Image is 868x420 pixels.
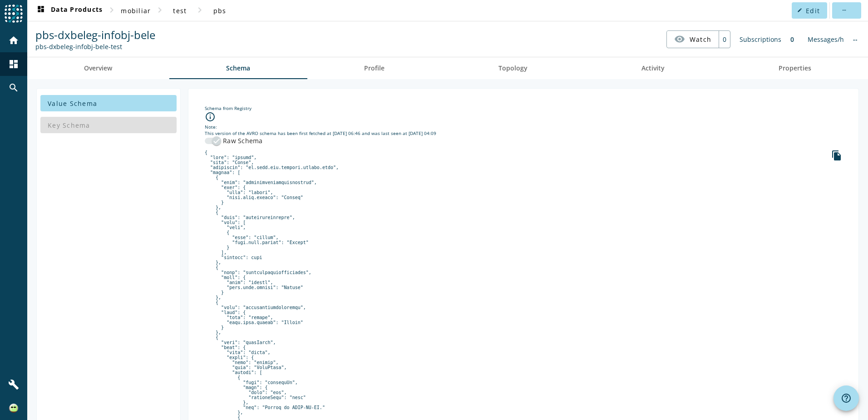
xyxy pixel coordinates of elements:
label: Raw Schema [221,136,263,145]
div: Subscriptions [735,30,786,48]
div: No information [848,30,862,48]
span: Edit [806,6,820,15]
mat-icon: chevron_right [106,5,117,15]
mat-icon: dashboard [8,59,19,70]
div: This version of the AVRO schema has been first fetched at [DATE] 06:46 and was last seen at [DATE... [205,130,842,136]
span: Topology [498,65,528,71]
mat-icon: more_horiz [841,8,846,13]
span: Value Schema [48,99,97,108]
button: mobiliar [117,2,154,19]
div: 0 [719,31,730,48]
mat-icon: chevron_right [194,5,205,15]
span: mobiliar [121,6,151,15]
mat-icon: search [8,82,19,93]
div: Messages/h [803,30,848,48]
i: info_outline [205,111,216,122]
img: spoud-logo.svg [5,5,23,23]
div: Schema from Registry [205,105,842,111]
span: pbs-dxbeleg-infobj-bele [35,27,155,42]
span: Profile [364,65,385,71]
span: Data Products [35,5,103,16]
span: Watch [690,31,711,47]
div: Note: [205,124,842,130]
img: 8ed1b500aa7f3b22211e874aaf9d1e0e [9,404,18,413]
button: Watch [667,31,719,47]
span: Activity [641,65,665,71]
mat-icon: chevron_right [154,5,165,15]
button: pbs [205,2,234,19]
div: 0 [786,30,799,48]
button: test [165,2,194,19]
button: Edit [792,2,827,19]
mat-icon: edit [797,8,802,13]
mat-icon: visibility [674,34,685,45]
span: Schema [226,65,250,71]
mat-icon: help_outline [841,393,852,404]
span: test [173,6,187,15]
button: Data Products [32,2,106,19]
span: Overview [84,65,112,71]
mat-icon: build [8,379,19,390]
mat-icon: home [8,35,19,46]
mat-icon: dashboard [35,5,46,16]
i: file_copy [831,150,842,161]
span: pbs [213,6,227,15]
div: Kafka Topic: pbs-dxbeleg-infobj-bele-test [35,42,155,51]
span: Properties [779,65,811,71]
button: Value Schema [40,95,177,111]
